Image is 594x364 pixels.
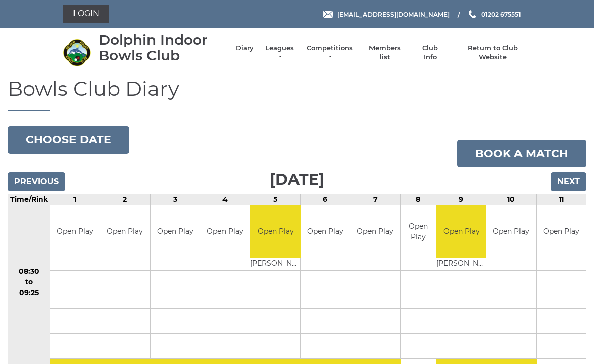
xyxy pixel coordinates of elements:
td: [PERSON_NAME] [436,258,487,271]
td: 3 [150,194,200,205]
td: 5 [250,194,300,205]
img: Dolphin Indoor Bowls Club [63,39,91,66]
td: 8 [400,194,436,205]
td: Time/Rink [8,194,50,205]
span: [EMAIL_ADDRESS][DOMAIN_NAME] [337,10,450,18]
a: Competitions [306,44,354,62]
td: Open Play [50,205,100,258]
td: 2 [100,194,150,205]
span: 01202 675551 [481,10,521,18]
a: Members list [363,44,405,62]
td: Open Play [401,205,436,258]
h1: Bowls Club Diary [8,78,586,111]
a: Phone us 01202 675551 [467,10,521,19]
div: Dolphin Indoor Bowls Club [99,32,226,63]
td: 10 [486,194,536,205]
button: Choose date [8,126,129,154]
td: Open Play [537,205,586,258]
a: Diary [236,44,254,53]
a: Login [63,5,109,23]
td: 1 [50,194,100,205]
a: Email [EMAIL_ADDRESS][DOMAIN_NAME] [323,10,450,19]
a: Return to Club Website [455,44,531,62]
td: Open Play [250,205,301,258]
td: Open Play [100,205,150,258]
img: Email [323,11,333,18]
td: Open Play [436,205,487,258]
input: Previous [8,172,65,191]
td: Open Play [486,205,536,258]
td: 7 [350,194,400,205]
input: Next [551,172,586,191]
img: Phone us [469,10,476,18]
td: 4 [200,194,250,205]
td: [PERSON_NAME] [250,258,301,271]
td: Open Play [200,205,250,258]
td: 08:30 to 09:25 [8,205,50,359]
td: 9 [436,194,486,205]
a: Club Info [416,44,445,62]
a: Book a match [457,140,586,167]
td: 11 [536,194,586,205]
a: Leagues [264,44,295,62]
td: Open Play [151,205,200,258]
td: Open Play [301,205,350,258]
td: 6 [300,194,350,205]
td: Open Play [350,205,400,258]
